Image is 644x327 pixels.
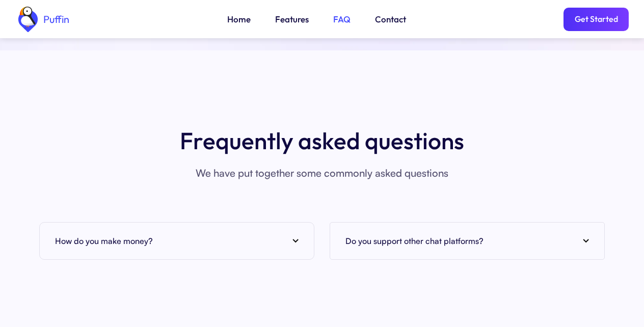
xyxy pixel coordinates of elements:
p: We have put together some commonly asked questions [196,164,448,182]
a: FAQ [333,13,351,26]
a: home [15,7,69,32]
a: Get Started [563,8,629,31]
a: Home [227,13,251,26]
img: arrow [292,239,299,243]
a: Features [275,13,309,26]
h4: Do you support other chat platforms? [345,233,484,249]
div: Puffin [41,14,69,24]
a: Contact [375,13,406,26]
h3: Frequently asked questions [180,124,464,157]
h4: How do you make money? [55,233,153,249]
img: arrow [583,239,589,243]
